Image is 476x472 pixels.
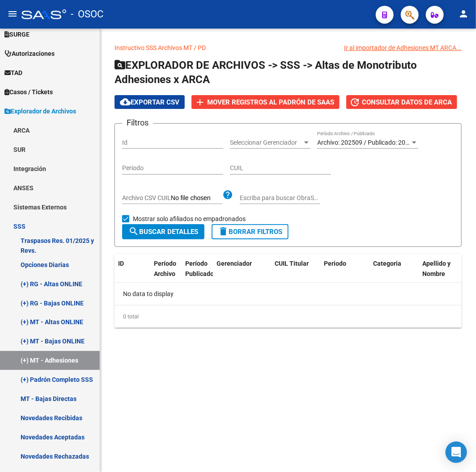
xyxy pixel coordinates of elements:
mat-icon: search [128,226,139,237]
span: Consultar datos de ARCA [362,98,452,106]
span: Apellido y Nombre [422,260,450,277]
div: Open Intercom Messenger [446,442,467,463]
span: EXPLORADOR DE ARCHIVOS -> SSS -> Altas de Monotributo Adhesiones x ARCA [115,59,417,86]
button: Exportar CSV [115,95,185,109]
span: Casos / Tickets [4,87,53,97]
span: TAD [4,68,22,78]
div: Ir al importador de Adhesiones MT ARCA... [344,43,462,53]
span: Mover registros al PADRÓN de SAAS [207,98,334,106]
span: Borrar Filtros [218,228,282,236]
span: Explorador de Archivos [4,106,76,116]
span: Periodo [324,260,346,267]
datatable-header-cell: Período Archivo [150,254,182,293]
span: Archivo: 202509 / Publicado: 202508 [317,139,420,146]
mat-icon: menu [7,8,18,19]
a: Instructivo SSS Archivos MT / PD [115,44,206,51]
div: 0 total [115,305,462,328]
span: SURGE [4,29,30,39]
span: Gerenciador [217,260,252,267]
mat-icon: update [349,97,360,108]
span: - OSOC [71,4,103,24]
span: Categoria [373,260,401,267]
span: Seleccionar Gerenciador [230,139,302,146]
datatable-header-cell: ID [115,254,150,293]
datatable-header-cell: Período Publicado [182,254,213,293]
datatable-header-cell: CUIL Titular [271,254,320,293]
mat-icon: delete [218,226,229,237]
span: Buscar Detalles [128,228,198,236]
span: Autorizaciones [4,49,55,58]
mat-icon: add [195,97,205,108]
mat-icon: person [458,8,469,19]
span: ID [118,260,124,267]
span: Exportar CSV [120,98,179,106]
button: Consultar datos de ARCA [346,95,457,109]
input: Archivo CSV CUIL [171,194,222,202]
span: Mostrar solo afiliados no empadronados [133,213,246,224]
datatable-header-cell: Apellido y Nombre [419,254,468,293]
span: Período Publicado [185,260,214,277]
button: Mover registros al PADRÓN de SAAS [191,95,340,109]
datatable-header-cell: Gerenciador [213,254,271,293]
datatable-header-cell: Categoria [370,254,419,293]
span: Período Archivo [154,260,176,277]
span: Archivo CSV CUIL [122,194,171,201]
button: Buscar Detalles [122,224,204,239]
div: No data to display [115,283,462,305]
button: Borrar Filtros [212,224,289,239]
mat-icon: cloud_download [120,96,131,107]
datatable-header-cell: Periodo [320,254,370,293]
span: CUIL Titular [275,260,309,267]
h3: Filtros [122,117,153,129]
mat-icon: help [222,189,233,200]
